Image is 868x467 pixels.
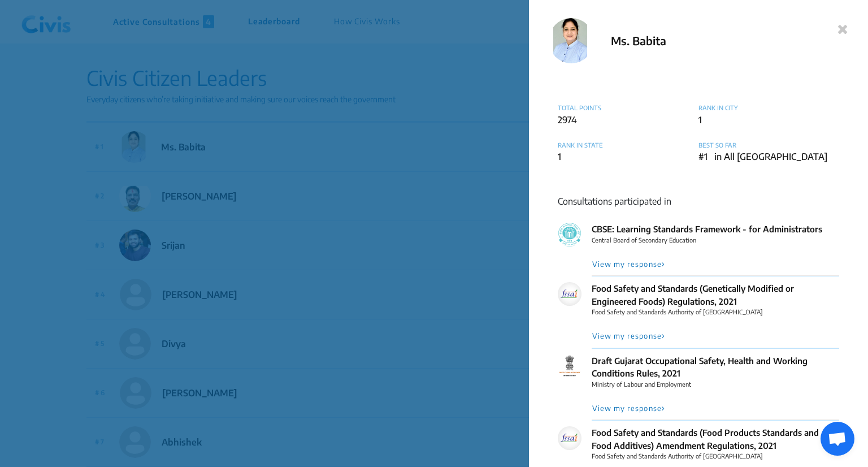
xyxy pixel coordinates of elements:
[698,113,839,127] p: 1
[558,426,581,450] img: n57l3spy21inug1guwuv7m7rlaqm
[698,141,839,150] p: BEST SO FAR
[592,308,839,317] p: Food Safety and Standards Authority of [GEOGRAPHIC_DATA]
[558,194,839,208] p: Consultations participated in
[592,236,839,245] p: Central Board of Secondary Education
[558,223,581,247] img: u8frpoutjfz9rgsho5ie8l9dq5de
[592,282,839,308] p: Food Safety and Standards (Genetically Modified or Engineered Foods) Regulations, 2021
[592,452,839,461] p: Food Safety and Standards Authority of [GEOGRAPHIC_DATA]
[592,426,839,452] p: Food Safety and Standards (Food Products Standards and Food Additives) Amendment Regulations, 2021
[698,103,839,113] p: RANK IN CITY
[558,354,581,378] img: ibrg8i0vc74n2tzygnkdh3zcxa2m
[592,354,839,380] p: Draft Gujarat Occupational Safety, Health and Working Conditions Rules, 2021
[821,422,854,456] div: Open chat
[558,282,581,306] img: n57l3spy21inug1guwuv7m7rlaqm
[592,380,839,390] p: Ministry of Labour and Employment
[558,150,698,163] p: 1
[611,32,666,49] p: Ms. Babita
[592,223,839,236] p: CBSE: Learning Standards Framework - for Administrators
[549,18,594,63] img: s8od5g1ljkzvrdwi72zpzdl8s36m
[558,103,698,113] p: TOTAL POINTS
[558,113,698,127] p: 2974
[592,403,666,413] button: View my response
[592,331,666,341] button: View my response
[558,141,698,150] p: RANK IN STATE
[592,259,666,269] button: View my response
[698,150,839,163] p: #1 in All [GEOGRAPHIC_DATA]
